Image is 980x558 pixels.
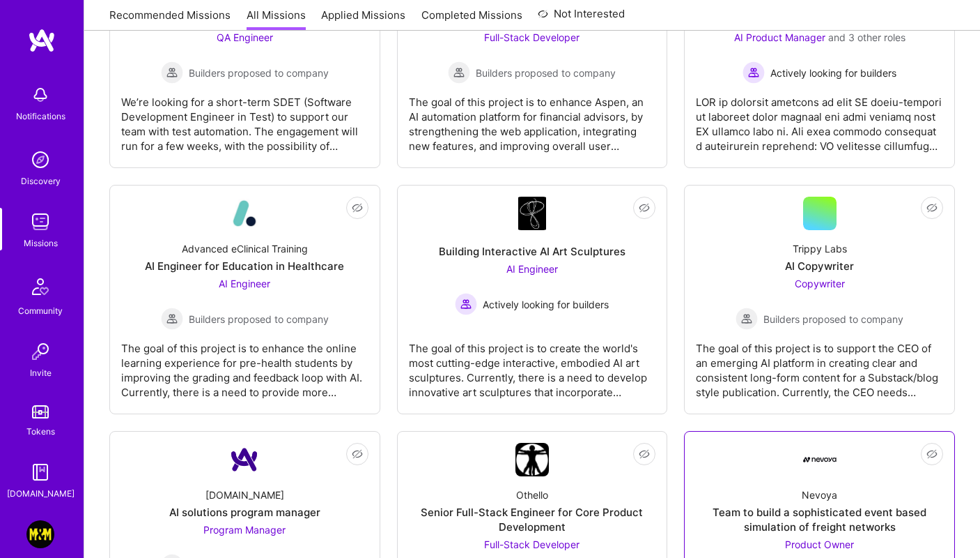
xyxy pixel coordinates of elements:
[484,31,580,43] span: Full-Stack Developer
[516,488,548,502] div: Othello
[145,259,344,273] div: AI Engineer for Education in Healthcare
[109,8,231,31] a: Recommended Missions
[439,244,625,259] div: Building Interactive AI Art Sculptures
[785,259,854,273] div: AI Copywriter
[161,61,183,84] img: Builders proposed to company
[26,208,54,236] img: teamwork
[409,197,656,402] a: Company LogoBuilding Interactive AI Art SculpturesAI Engineer Actively looking for buildersActive...
[205,488,284,502] div: [DOMAIN_NAME]
[321,8,405,31] a: Applied Missions
[696,505,943,534] div: Team to build a sophisticated event based simulation of freight networks
[795,278,845,289] span: Copywriter
[182,241,308,256] div: Advanced eClinical Training
[352,202,363,213] i: icon EyeClosed
[121,330,368,400] div: The goal of this project is to enhance the online learning experience for pre-health students by ...
[736,308,758,330] img: Builders proposed to company
[189,312,329,326] span: Builders proposed to company
[217,31,273,43] span: QA Engineer
[802,488,837,502] div: Nevoya
[228,443,261,476] img: Company Logo
[421,8,522,31] a: Completed Missions
[32,405,49,418] img: tokens
[26,81,54,109] img: bell
[926,202,938,213] i: icon EyeClosed
[785,538,854,550] span: Product Owner
[803,457,837,462] img: Company Logo
[926,448,938,460] i: icon EyeClosed
[448,61,470,84] img: Builders proposed to company
[696,84,943,153] div: LOR ip dolorsit ametcons ad elit SE doeiu-tempori ut laboreet dolor magnaal eni admi veniamq nost...
[409,505,656,534] div: Senior Full-Stack Engineer for Core Product Development
[476,66,616,80] span: Builders proposed to company
[26,458,54,486] img: guide book
[515,443,549,476] img: Company Logo
[121,197,368,402] a: Company LogoAdvanced eClinical TrainingAI Engineer for Education in HealthcareAI Engineer Builder...
[203,524,286,536] span: Program Manager
[16,109,65,123] div: Notifications
[518,197,546,230] img: Company Logo
[219,278,270,289] span: AI Engineer
[7,486,75,501] div: [DOMAIN_NAME]
[189,66,329,80] span: Builders proposed to company
[24,236,58,250] div: Missions
[26,338,54,365] img: Invite
[696,330,943,400] div: The goal of this project is to support the CEO of an emerging AI platform in creating clear and c...
[484,538,580,550] span: Full-Stack Developer
[24,270,57,303] img: Community
[483,297,609,312] span: Actively looking for builders
[26,424,55,439] div: Tokens
[121,84,368,153] div: We’re looking for a short-term SDET (Software Development Engineer in Test) to support our team w...
[639,448,650,460] i: icon EyeClosed
[26,146,54,174] img: discovery
[455,293,477,315] img: Actively looking for builders
[734,31,825,43] span: AI Product Manager
[247,8,306,31] a: All Missions
[696,197,943,402] a: Trippy LabsAI CopywriterCopywriter Builders proposed to companyBuilders proposed to companyThe go...
[30,365,52,380] div: Invite
[161,308,183,330] img: Builders proposed to company
[742,61,765,84] img: Actively looking for builders
[793,241,847,256] div: Trippy Labs
[828,31,905,43] span: and 3 other roles
[228,197,261,230] img: Company Logo
[23,520,58,548] a: Morgan & Morgan: Document Management Product Manager
[352,448,363,460] i: icon EyeClosed
[409,330,656,400] div: The goal of this project is to create the world's most cutting-edge interactive, embodied AI art ...
[26,520,54,548] img: Morgan & Morgan: Document Management Product Manager
[409,84,656,153] div: The goal of this project is to enhance Aspen, an AI automation platform for financial advisors, b...
[169,505,320,520] div: AI solutions program manager
[770,66,896,80] span: Actively looking for builders
[639,202,650,213] i: icon EyeClosed
[538,6,625,31] a: Not Interested
[28,28,56,53] img: logo
[506,263,558,275] span: AI Engineer
[18,303,63,318] div: Community
[21,174,61,188] div: Discovery
[763,312,903,326] span: Builders proposed to company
